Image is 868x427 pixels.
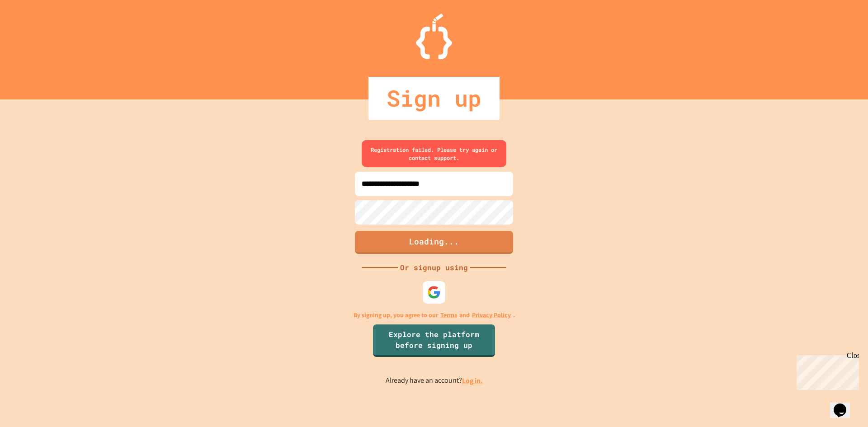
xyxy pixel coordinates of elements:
[416,14,452,59] img: Logo.svg
[462,376,483,385] a: Log in.
[440,310,457,320] a: Terms
[354,310,515,320] p: By signing up, you agree to our and .
[427,286,441,299] img: google-icon.svg
[472,310,511,320] a: Privacy Policy
[830,391,859,418] iframe: chat widget
[362,140,506,167] div: Registration failed. Please try again or contact support.
[793,352,859,390] iframe: chat widget
[4,4,62,57] div: Chat with us now!Close
[386,375,483,386] p: Already have an account?
[368,77,500,120] div: Sign up
[398,262,470,273] div: Or signup using
[373,324,495,357] a: Explore the platform before signing up
[355,231,513,254] button: Loading...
